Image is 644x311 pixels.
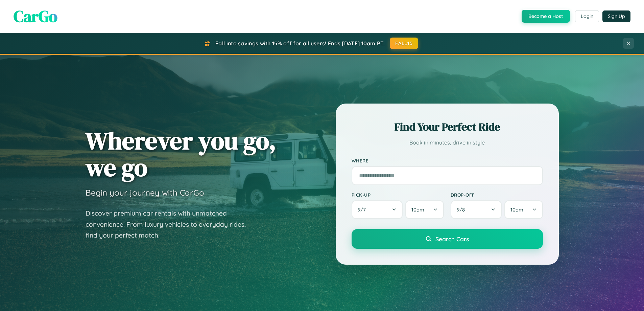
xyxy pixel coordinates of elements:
[504,200,543,219] button: 10am
[457,206,468,213] span: 9 / 8
[405,200,444,219] button: 10am
[352,192,444,198] label: Pick-up
[86,208,255,241] p: Discover premium car rentals with unmatched convenience. From luxury vehicles to everyday rides, ...
[451,200,502,219] button: 9/8
[451,192,543,198] label: Drop-off
[411,206,424,213] span: 10am
[575,10,599,22] button: Login
[14,5,57,27] span: CarGo
[602,10,630,22] button: Sign Up
[435,235,469,243] span: Search Cars
[86,127,276,181] h1: Wherever you go, we go
[86,187,204,198] h3: Begin your journey with CarGo
[390,38,418,49] button: FALL15
[352,200,403,219] button: 9/7
[510,206,523,213] span: 10am
[522,10,570,23] button: Become a Host
[352,119,543,134] h2: Find Your Perfect Ride
[352,229,543,249] button: Search Cars
[358,206,369,213] span: 9 / 7
[352,158,543,163] label: Where
[352,138,543,148] p: Book in minutes, drive in style
[215,40,385,47] span: Fall into savings with 15% off for all users! Ends [DATE] 10am PT.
